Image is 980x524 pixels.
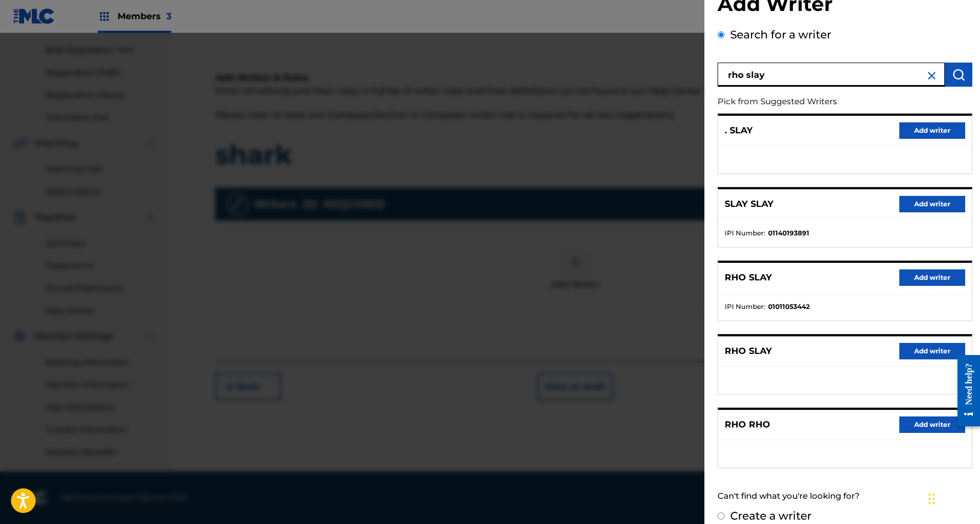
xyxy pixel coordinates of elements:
[925,471,980,524] iframe: Chat Widget
[952,68,965,81] img: Search Works
[725,228,765,238] span: IPI Number :
[928,482,935,515] div: Drag
[725,198,774,211] p: SLAY SLAY
[899,122,965,139] button: Add writer
[949,344,980,438] iframe: Resource Center
[718,484,972,508] div: Can't find what you're looking for?
[899,196,965,212] button: Add writer
[899,269,965,286] button: Add writer
[899,416,965,433] button: Add writer
[725,345,772,358] p: RHO SLAY
[768,302,810,312] strong: 01011053442
[725,271,772,284] p: RHO SLAY
[166,11,171,21] span: 3
[725,418,770,431] p: RHO RHO
[730,509,811,522] label: Create a writer
[925,69,938,82] img: close
[725,302,765,312] span: IPI Number :
[718,90,910,114] p: Pick from Suggested Writers
[725,124,753,137] p: . SLAY
[768,228,809,238] strong: 01140193891
[13,8,55,24] img: MLC Logo
[98,10,111,23] img: Top Rightsholders
[117,10,171,22] span: Members
[730,28,831,41] label: Search for a writer
[899,343,965,359] button: Add writer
